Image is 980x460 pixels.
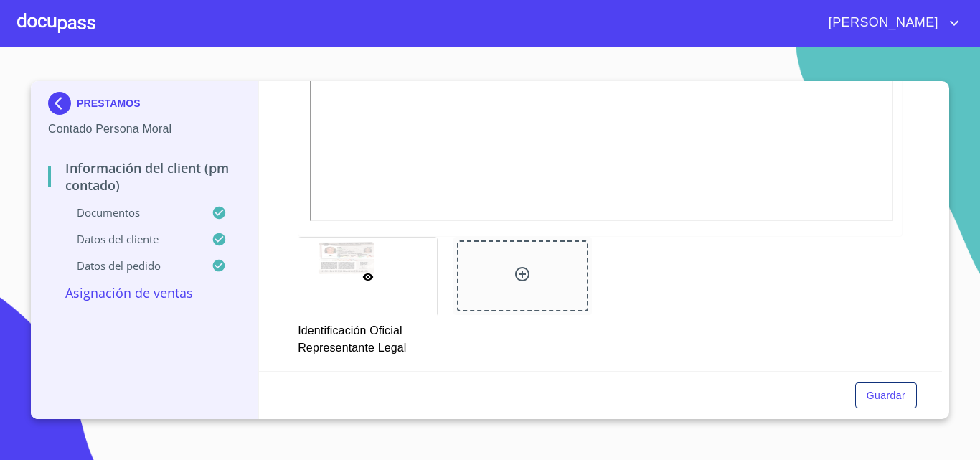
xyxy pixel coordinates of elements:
p: Asignación de Ventas [48,284,241,301]
p: Documentos [48,205,212,220]
button: Guardar [855,382,917,409]
span: [PERSON_NAME] [818,11,946,34]
p: Identificación Oficial Representante Legal [298,316,436,357]
button: account of current user [818,11,963,34]
img: Docupass spot blue [48,92,77,115]
p: Datos del pedido [48,258,212,273]
p: PRESTAMOS [77,98,141,109]
p: Información del Client (PM contado) [48,159,241,194]
div: PRESTAMOS [48,92,241,121]
p: Contado Persona Moral [48,121,241,138]
p: Datos del cliente [48,232,212,246]
span: Guardar [867,387,905,405]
